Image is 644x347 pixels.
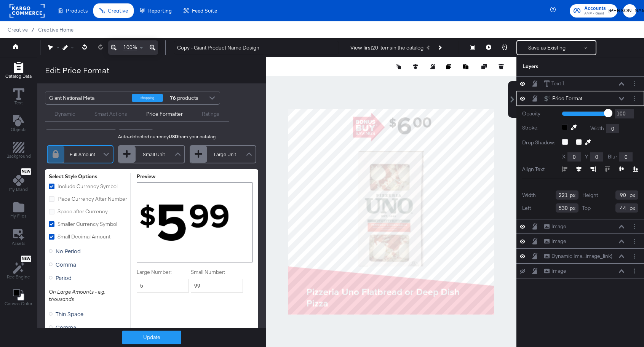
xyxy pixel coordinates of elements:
[544,222,567,230] button: Image
[21,256,31,261] span: New
[56,274,72,281] span: Period
[49,173,131,180] div: Select Style Options
[630,267,638,275] button: Layer Options
[551,267,566,275] div: Image
[14,100,23,106] span: Text
[11,126,27,133] span: Objects
[522,192,536,199] label: Width
[190,145,256,163] div: Large Unit
[6,200,31,222] button: Add Files
[517,41,577,54] button: Save as Existing
[58,208,108,215] span: Space after Currency
[584,11,606,17] span: AMP - Giant
[12,240,26,246] span: Assets
[551,238,566,245] div: Image
[570,4,617,18] button: AccountsAMP - Giant
[463,63,471,70] button: Paste image
[350,44,423,51] div: View first 20 items in the catalog
[522,139,556,146] label: Drop Shadow:
[446,63,454,70] button: Copy image
[108,8,128,14] span: Creative
[6,153,31,159] span: Background
[2,254,35,282] button: NewRec Engine
[544,237,567,245] button: Image
[45,65,109,76] div: Edit: Price Format
[551,223,566,230] div: Image
[94,110,127,118] div: Smart Actions
[118,145,185,163] div: Small Unit
[136,151,172,158] div: Small Unit
[590,125,604,132] label: Width
[522,166,556,173] label: Align Text
[6,113,31,135] button: Add Text
[585,153,588,160] label: Y
[7,227,30,249] button: Assets
[5,73,32,79] span: Catalog Data
[58,195,127,202] span: Place Currency After Number
[522,205,531,212] label: Left
[544,252,613,260] button: Dynamic Ima...image_link)
[623,4,636,18] button: [PERSON_NAME]
[630,222,638,230] button: Layer Options
[146,110,183,118] div: Price Formatter
[562,153,566,160] label: X
[523,63,600,70] div: Layers
[8,86,29,108] button: Text
[66,8,88,14] span: Products
[630,94,638,102] button: Layer Options
[630,237,638,245] button: Layer Options
[446,64,451,69] svg: Copy image
[64,151,101,158] div: Full Amount
[544,94,583,102] button: Price Format
[608,153,617,160] label: Blur
[584,5,606,13] span: Accounts
[551,253,612,260] div: Dynamic Ima...image_link)
[552,95,582,102] div: Price Format
[148,8,172,14] span: Reporting
[1,60,36,82] button: Add Rectangle
[192,8,217,14] span: Feed Suite
[49,91,126,104] div: Giant National Meta
[58,233,110,240] span: Small Decimal Amount
[5,301,32,307] span: Canvas Color
[544,267,567,275] button: Image
[169,133,178,139] strong: USD
[56,310,83,318] span: Thin Space
[7,274,30,280] span: Rec Engine
[191,269,243,276] label: Small Number:
[626,6,633,15] span: [PERSON_NAME]
[38,27,74,33] a: Creative Home
[522,110,556,117] label: Opacity
[49,289,105,302] i: On Large Amounts - e.g. thousands
[582,192,598,199] label: Height
[169,91,177,104] strong: 76
[8,27,28,33] span: Creative
[9,186,28,192] span: My Brand
[630,80,638,88] button: Layer Options
[522,124,556,133] label: Stroke:
[207,151,243,158] div: Large Unit
[5,167,32,195] button: NewMy Brand
[122,331,181,344] button: Update
[10,213,27,219] span: My Files
[118,134,217,139] div: Auto-detected currency from your catalog.
[202,110,219,118] div: Ratings
[2,140,35,162] button: Add Rectangle
[56,261,76,268] span: Comma
[630,252,638,260] button: Layer Options
[551,80,565,87] div: Text 1
[28,27,38,33] span: /
[582,205,591,212] label: Top
[21,169,31,174] span: New
[58,183,118,190] span: Include Currency Symbol
[47,145,113,163] div: Full Amount
[169,91,192,104] div: products
[56,323,76,331] span: Comma
[56,247,81,255] span: No Period
[54,110,75,118] div: Dynamic
[137,173,252,180] div: Preview
[137,269,189,276] label: Large Number:
[544,80,566,88] button: Text 1
[123,44,137,51] span: 100%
